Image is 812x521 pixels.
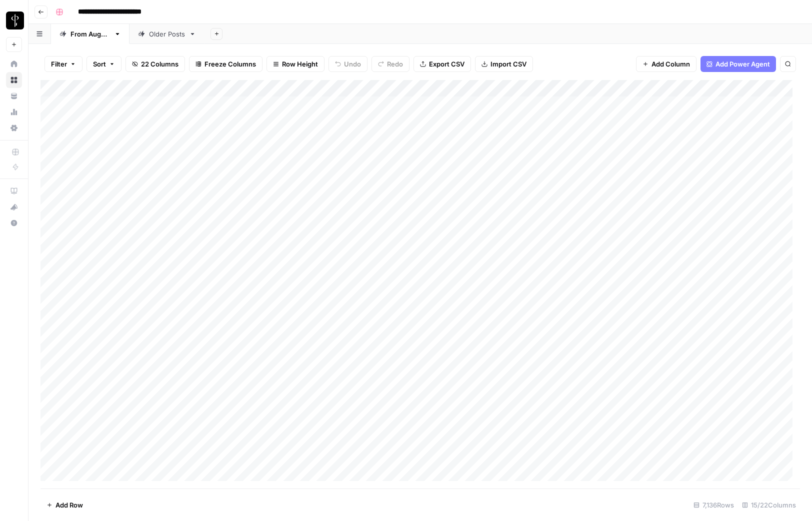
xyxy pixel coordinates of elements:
span: Add Column [651,59,690,69]
button: Add Column [636,56,696,72]
span: Add Row [55,500,83,510]
button: Freeze Columns [189,56,262,72]
span: Redo [387,59,403,69]
a: AirOps Academy [6,183,22,199]
button: Export CSV [413,56,471,72]
span: Sort [93,59,106,69]
button: 22 Columns [125,56,185,72]
div: 7,136 Rows [689,497,738,513]
button: Import CSV [475,56,533,72]
a: Usage [6,104,22,120]
button: Add Power Agent [700,56,776,72]
a: Settings [6,120,22,136]
span: 22 Columns [141,59,178,69]
button: Workspace: LP Production Workloads [6,8,22,33]
button: Filter [44,56,82,72]
div: What's new? [6,199,21,214]
button: Undo [328,56,367,72]
span: Freeze Columns [204,59,256,69]
button: What's new? [6,199,22,215]
button: Redo [371,56,409,72]
a: Browse [6,72,22,88]
a: Home [6,56,22,72]
img: LP Production Workloads Logo [6,11,24,29]
span: Import CSV [490,59,526,69]
span: Row Height [282,59,318,69]
div: From [DATE] [70,29,110,39]
a: From [DATE] [51,24,129,44]
span: Filter [51,59,67,69]
button: Add Row [40,497,89,513]
button: Sort [86,56,121,72]
button: Row Height [266,56,324,72]
a: Older Posts [129,24,204,44]
a: Your Data [6,88,22,104]
span: Export CSV [429,59,464,69]
button: Help + Support [6,215,22,231]
span: Add Power Agent [715,59,770,69]
span: Undo [344,59,361,69]
div: Older Posts [149,29,185,39]
div: 15/22 Columns [738,497,800,513]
